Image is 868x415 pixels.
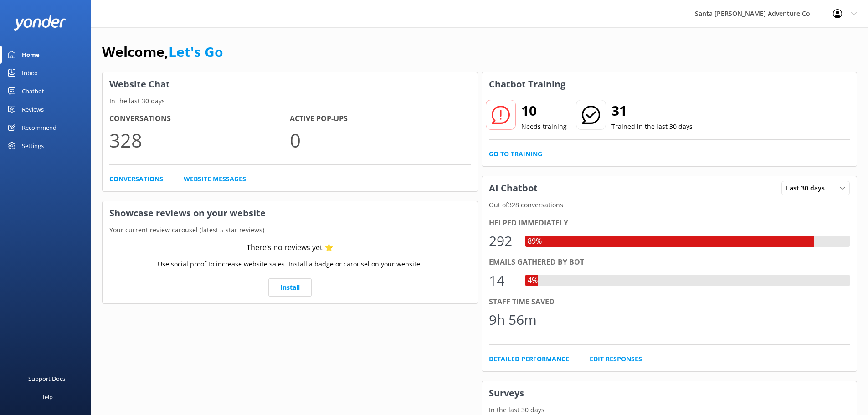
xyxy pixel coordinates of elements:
[482,72,572,96] h3: Chatbot Training
[103,201,478,225] h3: Showcase reviews on your website
[22,118,56,137] div: Recommend
[14,15,66,31] img: yonder-white-logo.png
[482,405,857,415] p: In the last 30 days
[611,122,693,132] p: Trained in the last 30 days
[102,41,223,63] h1: Welcome,
[482,176,544,200] h3: AI Chatbot
[489,217,850,229] div: Helped immediately
[109,174,163,184] a: Conversations
[489,230,516,252] div: 292
[22,46,40,64] div: Home
[103,96,478,106] p: In the last 30 days
[22,64,38,82] div: Inbox
[103,72,478,96] h3: Website Chat
[184,174,246,184] a: Website Messages
[290,125,470,155] p: 0
[22,82,44,100] div: Chatbot
[489,309,537,331] div: 9h 56m
[482,381,857,405] h3: Surveys
[521,100,567,122] h2: 10
[611,100,693,122] h2: 31
[158,259,422,269] p: Use social proof to increase website sales. Install a badge or carousel on your website.
[489,354,569,364] a: Detailed Performance
[28,369,65,388] div: Support Docs
[22,100,44,118] div: Reviews
[525,275,540,287] div: 4%
[268,278,312,297] a: Install
[103,225,478,235] p: Your current review carousel (latest 5 star reviews)
[22,137,44,155] div: Settings
[40,388,53,406] div: Help
[489,256,850,268] div: Emails gathered by bot
[169,42,223,61] a: Let's Go
[109,113,290,125] h4: Conversations
[525,236,544,247] div: 89%
[290,113,470,125] h4: Active Pop-ups
[489,149,542,159] a: Go to Training
[489,270,516,292] div: 14
[482,200,857,210] p: Out of 328 conversations
[489,296,850,308] div: Staff time saved
[590,354,642,364] a: Edit Responses
[247,242,334,254] div: There’s no reviews yet ⭐
[521,122,567,132] p: Needs training
[109,125,290,155] p: 328
[786,183,830,193] span: Last 30 days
